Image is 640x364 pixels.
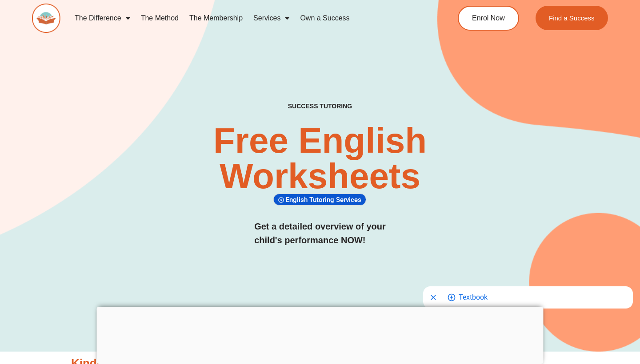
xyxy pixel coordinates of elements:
[273,194,366,206] div: English Tutoring Services
[184,8,248,28] a: The Membership
[254,220,386,247] h3: Get a detailed overview of your child's performance NOW!
[69,8,136,28] a: The Difference
[235,103,405,110] h4: SUCCESS TUTORING​
[97,307,544,362] iframe: Advertisement
[286,196,364,204] span: English Tutoring Services
[458,6,519,31] a: Enrol Now
[472,15,505,22] span: Enrol Now
[295,8,355,28] a: Own a Success
[69,8,425,28] nav: Menu
[136,8,184,28] a: The Method
[536,6,608,30] a: Find a Success
[248,8,295,28] a: Services
[130,123,510,194] h2: Free English Worksheets​
[459,288,488,305] span: Go to shopping options for Textbook
[549,15,595,21] span: Find a Success
[429,293,438,302] svg: Close shopping anchor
